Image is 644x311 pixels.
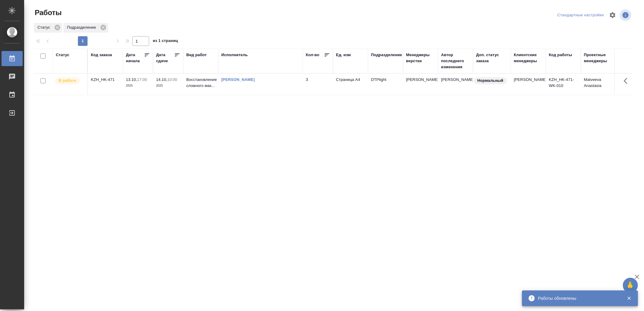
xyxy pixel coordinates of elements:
p: Нормальный [477,78,503,84]
div: Кол-во [306,52,319,58]
div: Код заказа [91,52,112,58]
p: Подразделение [67,24,98,30]
span: Посмотреть информацию [620,9,633,21]
p: Статус [37,24,52,30]
div: Менеджеры верстки [406,52,435,64]
td: DTPlight [368,74,403,95]
span: из 1 страниц [153,37,178,46]
div: Доп. статус заказа [476,52,508,64]
div: Работы обновлены [538,295,618,301]
div: Исполнитель выполняет работу [54,77,84,85]
button: Здесь прячутся важные кнопки [620,74,635,88]
span: 🙏 [625,279,636,292]
p: 2025 [156,83,180,89]
td: KZH_HK-471-WK-010 [546,74,581,95]
td: 3 [303,74,333,95]
p: [PERSON_NAME] [406,77,435,83]
div: Ед. изм [336,52,351,58]
p: В работе [59,78,76,84]
button: 🙏 [623,278,638,293]
p: 2025 [126,83,150,89]
p: 17:00 [137,77,147,82]
p: Восстановление сложного мак... [186,77,215,89]
div: Подразделение [371,52,402,58]
div: Дата сдачи [156,52,174,64]
td: Страница А4 [333,74,368,95]
div: Статус [34,23,62,33]
div: Автор последнего изменения [441,52,470,70]
p: 10:00 [167,77,177,82]
td: Matveeva Anastasia [581,74,616,95]
button: Закрыть [623,296,635,301]
div: split button [556,11,605,20]
td: [PERSON_NAME] [438,74,473,95]
td: [PERSON_NAME] [511,74,546,95]
a: [PERSON_NAME] [221,77,255,82]
div: Статус [56,52,69,58]
div: Код работы [549,52,572,58]
div: Дата начала [126,52,144,64]
div: Исполнитель [221,52,248,58]
span: Настроить таблицу [605,8,620,22]
div: Проектные менеджеры [584,52,613,64]
div: Подразделение [63,23,108,33]
div: KZH_HK-471 [91,77,120,83]
p: 14.10, [156,77,167,82]
div: Вид работ [186,52,207,58]
div: Клиентские менеджеры [514,52,543,64]
span: Работы [33,8,62,18]
p: 13.10, [126,77,137,82]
